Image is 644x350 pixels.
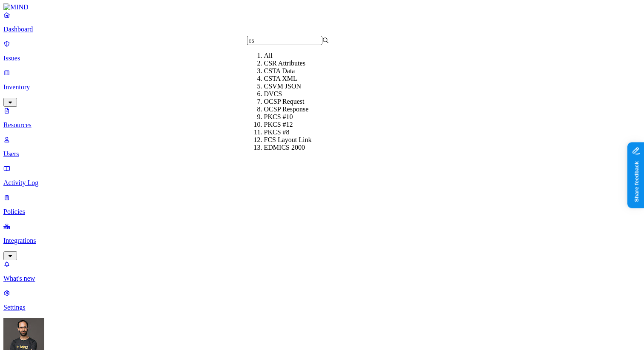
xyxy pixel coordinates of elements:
[264,67,346,75] div: CSTA Data
[3,179,641,187] p: Activity Log
[3,11,641,33] a: Dashboard
[264,60,346,67] div: CSR Attributes
[3,150,641,158] p: Users
[3,3,641,11] a: MIND
[3,289,641,311] a: Settings
[264,113,346,121] div: PKCS #10
[264,90,346,98] div: DVCS
[3,54,641,62] p: Issues
[3,83,641,91] p: Inventory
[3,136,641,158] a: Users
[264,144,346,151] div: EDMICS 2000
[264,136,346,144] div: FCS Layout Link
[264,52,346,60] div: All
[3,275,641,282] p: What's new
[3,69,641,105] a: Inventory
[3,26,641,33] p: Dashboard
[3,304,641,311] p: Settings
[264,83,346,90] div: CSVM JSON
[264,98,346,105] div: OCSP Request
[3,193,641,216] a: Policies
[3,237,641,245] p: Integrations
[3,107,641,129] a: Resources
[264,75,346,83] div: CSTA XML
[3,3,29,11] img: MIND
[264,128,346,136] div: PKCS #8
[264,105,346,113] div: OCSP Response
[264,121,346,128] div: PKCS #12
[3,260,641,282] a: What's new
[3,121,641,129] p: Resources
[3,40,641,62] a: Issues
[3,208,641,216] p: Policies
[3,222,641,259] a: Integrations
[3,165,641,187] a: Activity Log
[247,36,322,45] input: Search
